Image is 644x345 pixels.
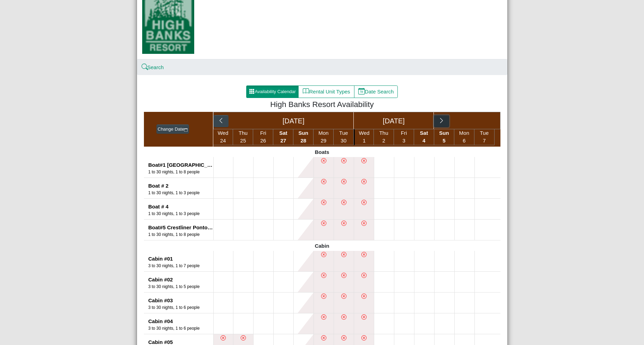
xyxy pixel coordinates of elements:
div: [DATE] [233,112,354,129]
div: Cabin #03 [148,297,213,305]
svg: x circle [321,252,326,257]
li: Wed [354,129,374,145]
div: Number of Guests [148,263,213,269]
span: 30 [341,138,346,143]
svg: x circle [321,273,326,278]
button: chevron left [214,115,229,128]
svg: x circle [341,221,346,226]
button: calendar dateDate Search [354,85,398,98]
svg: x circle [321,335,326,340]
h4: High Banks Resort Availability [149,100,495,109]
span: 26 [260,138,266,143]
svg: x circle [361,314,367,320]
svg: chevron right [438,117,445,124]
svg: x circle [361,158,367,163]
div: Cabin #02 [148,276,213,284]
svg: x circle [341,314,346,320]
button: chevron right [434,115,449,128]
li: Tue [334,129,354,145]
svg: x circle [341,273,346,278]
div: [DATE] [354,112,434,129]
li: Fri [394,129,414,145]
svg: x circle [321,158,326,163]
button: Change Datecalendar [156,124,189,134]
svg: calendar date [358,88,365,95]
svg: x circle [361,335,367,340]
span: 6 [463,138,465,143]
div: Number of Guests [148,284,213,290]
svg: x circle [241,335,246,340]
a: searchSearch [142,64,164,70]
svg: x circle [321,294,326,299]
div: Cabin #04 [148,318,213,326]
svg: x circle [321,200,326,205]
svg: x circle [361,294,367,299]
li: Sun [434,129,454,145]
span: 1 [363,138,366,143]
li: Sun [293,129,314,145]
li: Wed [213,129,233,145]
span: 4 [422,138,425,143]
li: Sat [414,129,434,145]
div: Number of Guests [148,325,213,331]
li: Thu [233,129,253,145]
svg: search [142,65,147,70]
svg: x circle [341,294,346,299]
svg: x circle [341,179,346,184]
li: Sat [273,129,293,145]
span: 27 [280,138,286,143]
span: 24 [220,138,226,143]
div: Cabin [144,240,500,251]
svg: chevron left [218,117,224,124]
svg: x circle [321,221,326,226]
svg: x circle [321,314,326,320]
span: 25 [240,138,246,143]
div: Cabin #01 [148,255,213,263]
svg: x circle [341,200,346,205]
span: 2 [382,138,385,143]
li: Thu [374,129,394,145]
svg: x circle [361,221,367,226]
svg: x circle [341,252,346,257]
span: 7 [483,138,486,143]
li: Mon [454,129,474,145]
span: 29 [320,138,326,143]
li: Mon [314,129,334,145]
li: Fri [253,129,273,145]
button: grid3x3 gap fillAvailability Calendar [246,85,299,98]
div: Boat # 2 [148,182,213,190]
svg: x circle [341,158,346,163]
svg: calendar [184,128,188,132]
svg: x circle [221,335,226,340]
div: Number of Guests [148,231,213,238]
div: Number of Guests [148,169,213,175]
svg: book [303,88,309,95]
svg: x circle [361,179,367,184]
span: 28 [300,138,306,143]
svg: x circle [361,200,367,205]
li: Tue [474,129,495,145]
svg: x circle [321,179,326,184]
svg: grid3x3 gap fill [249,89,255,94]
div: Boat#1 [GEOGRAPHIC_DATA] [148,161,213,169]
span: 5 [443,138,445,143]
div: Number of Guests [148,211,213,217]
button: bookRental Unit Types [298,85,354,98]
div: Boat#5 Crestliner Pontoon [148,224,213,232]
svg: x circle [361,273,367,278]
svg: x circle [341,335,346,340]
svg: x circle [361,252,367,257]
span: 3 [402,138,405,143]
div: Number of Guests [148,304,213,311]
div: Boat # 4 [148,203,213,211]
div: Number of Guests [148,190,213,196]
div: Boats [144,147,500,157]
